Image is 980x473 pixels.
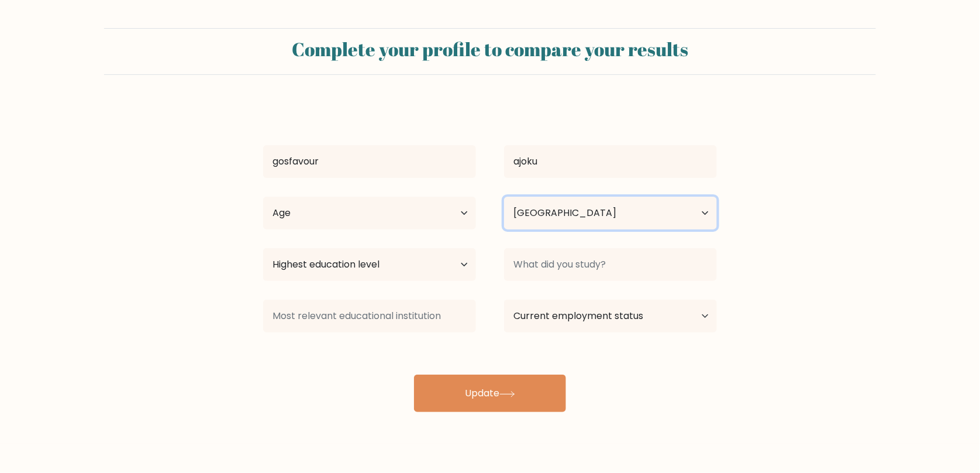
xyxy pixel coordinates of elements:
[263,300,476,333] input: Most relevant educational institution
[111,38,869,60] h2: Complete your profile to compare your results
[504,145,717,178] input: Last name
[414,375,566,412] button: Update
[263,145,476,178] input: First name
[504,248,717,281] input: What did you study?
